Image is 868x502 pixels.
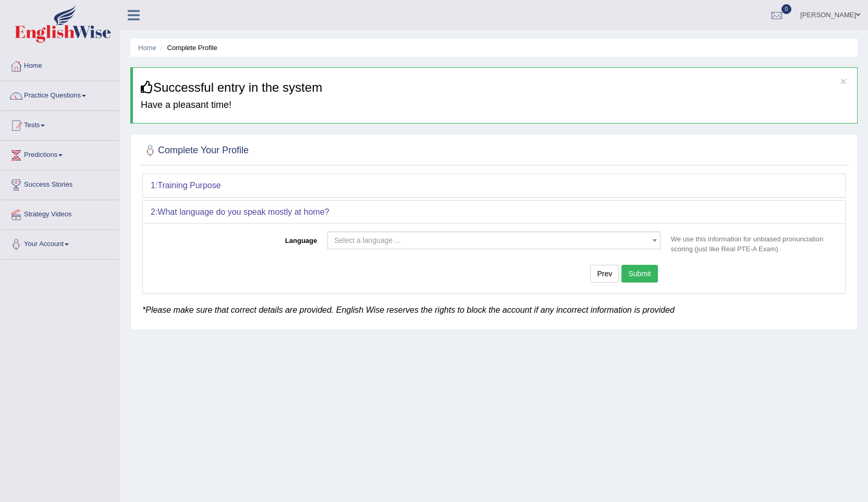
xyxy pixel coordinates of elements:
[141,100,849,111] h4: Have a pleasant time!
[621,265,658,283] button: Submit
[1,170,119,197] a: Success Stories
[334,236,401,244] span: Select a language ...
[1,52,119,78] a: Home
[143,201,845,224] div: 2:
[781,4,792,14] span: 0
[151,231,322,246] label: Language
[143,174,845,197] div: 1:
[1,230,119,256] a: Your Account
[1,141,119,167] a: Predictions
[157,207,329,216] b: What language do you speak mostly at home?
[142,143,249,158] h2: Complete Your Profile
[666,234,837,254] p: We use this information for unbiased pronunciation scoring (just like Real PTE-A Exam).
[590,265,619,283] button: Prev
[142,305,675,314] em: *Please make sure that correct details are provided. English Wise reserves the rights to block th...
[141,81,849,94] h3: Successful entry in the system
[157,181,221,190] b: Training Purpose
[1,111,119,137] a: Tests
[1,81,119,107] a: Practice Questions
[138,44,156,52] a: Home
[840,76,847,87] button: ×
[1,200,119,226] a: Strategy Videos
[158,43,217,53] li: Complete Profile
